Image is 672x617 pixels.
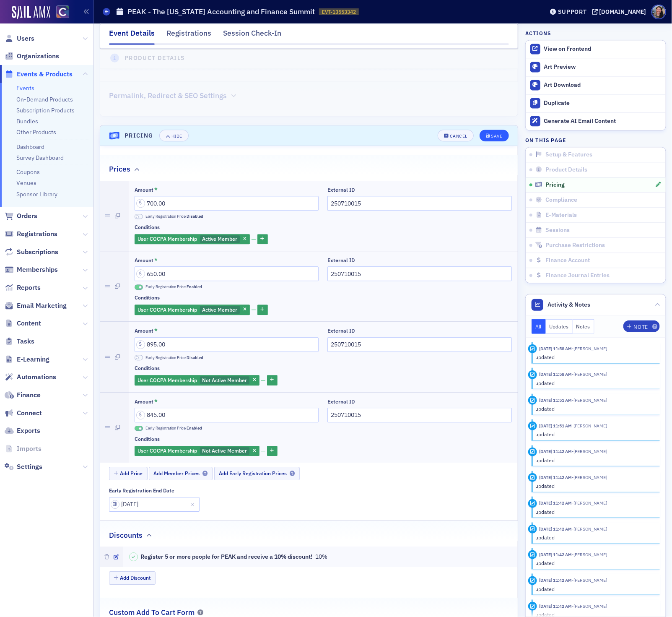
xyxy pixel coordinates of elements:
[539,346,572,351] time: 10/9/2025 11:58 AM
[154,187,158,193] abbr: This field is required
[109,497,200,512] input: MM/DD/YYYY
[187,284,202,289] span: Enabled
[135,294,160,301] div: Conditions
[532,319,546,334] button: All
[525,29,551,37] h4: Actions
[327,328,355,334] div: External ID
[528,576,537,585] div: Update
[5,372,56,382] a: Automations
[135,224,160,230] div: Conditions
[188,497,200,512] button: Close
[17,229,57,239] span: Registrations
[187,213,203,219] span: Disabled
[109,90,227,101] h2: Permalink, Redirect & SEO Settings
[17,426,40,435] span: Exports
[109,530,143,541] h2: Discounts
[135,196,319,211] input: 0.00
[127,7,315,17] h1: PEAK - The [US_STATE] Accounting and Finance Summit
[135,365,160,371] div: Conditions
[536,534,654,541] div: updated
[592,9,649,15] button: [DOMAIN_NAME]
[536,379,654,387] div: updated
[5,391,41,400] a: Finance
[558,8,587,16] div: Support
[159,130,189,141] button: Hide
[5,70,73,79] a: Events & Products
[572,371,607,377] span: Lauren Standiford
[536,585,654,593] div: updated
[5,301,67,310] a: Email Marketing
[5,229,57,239] a: Registrations
[138,447,197,454] span: User COCPA Membership
[138,235,197,242] span: User COCPA Membership
[5,265,58,274] a: Memberships
[544,99,662,107] div: Duplicate
[572,346,607,351] span: Lauren Standiford
[56,5,69,18] img: SailAMX
[536,405,654,412] div: updated
[539,552,572,557] time: 10/9/2025 11:42 AM
[539,423,572,429] time: 10/9/2025 11:51 AM
[219,470,295,476] span: Add Early Registration Prices
[17,283,41,292] span: Reports
[539,577,572,583] time: 10/9/2025 11:42 AM
[17,462,42,471] span: Settings
[545,181,565,189] span: Pricing
[545,196,577,204] span: Compliance
[539,448,572,454] time: 10/9/2025 11:42 AM
[572,500,607,506] span: Tiffany Carson
[528,396,537,405] div: Update
[539,397,572,403] time: 10/9/2025 11:51 AM
[536,353,654,361] div: updated
[545,226,570,234] span: Sessions
[5,337,34,346] a: Tasks
[327,187,355,193] div: External ID
[536,456,654,464] div: updated
[109,467,148,480] button: Add Price
[135,187,153,193] div: Amount
[135,328,153,334] div: Amount
[548,300,591,309] span: Activity & Notes
[526,76,666,94] a: Art Download
[135,426,143,431] span: Enabled
[528,602,537,611] div: Update
[623,320,660,332] button: Note
[526,112,666,130] button: Generate AI Email Content
[109,487,174,494] div: Early Registration End Date
[223,28,281,43] div: Session Check-In
[528,448,537,456] div: Update
[154,398,158,404] abbr: This field is required
[545,211,577,219] span: E-Materials
[525,136,666,144] h4: On this page
[16,84,34,92] a: Events
[145,425,202,431] span: Early Registration Price
[450,134,467,138] div: Cancel
[12,6,50,19] img: SailAMX
[145,213,203,219] span: Early Registration Price
[536,430,654,438] div: updated
[480,130,509,141] button: Save
[135,214,143,219] span: Disabled
[135,436,160,442] div: Conditions
[536,508,654,515] div: updated
[214,467,300,480] button: Add Early Registration Prices
[528,525,537,534] div: Update
[572,526,607,532] span: Tiffany Carson
[16,168,40,176] a: Coupons
[539,371,572,377] time: 10/9/2025 11:58 AM
[16,154,64,161] a: Survey Dashboard
[17,391,41,400] span: Finance
[135,446,259,456] div: Not Active Member
[316,552,328,561] span: 10%
[5,283,41,292] a: Reports
[528,550,537,559] div: Update
[572,448,607,454] span: Tiffany Carson
[536,559,654,567] div: updated
[572,577,607,583] span: Tiffany Carson
[545,166,587,174] span: Product Details
[17,372,56,382] span: Automations
[5,462,42,471] a: Settings
[528,499,537,508] div: Update
[154,470,208,476] span: Add Member Prices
